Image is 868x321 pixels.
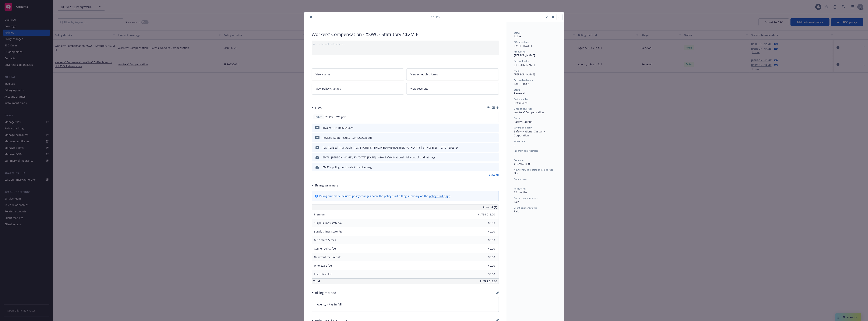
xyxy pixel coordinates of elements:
span: Carrier policy fee [314,247,336,250]
button: download file [488,155,491,159]
span: 12 months [514,190,528,194]
span: No [514,171,518,175]
a: View coverage [406,83,499,95]
div: Files [312,105,322,110]
button: download file [488,165,491,169]
span: Renewal [514,92,525,95]
button: download file [488,115,491,119]
span: Policy term [514,187,526,190]
span: Wholesale fee [314,264,332,267]
h3: Billing method [315,290,336,295]
a: View claims [312,68,404,80]
span: View policy changes [316,87,341,91]
input: 0.00 [473,237,497,243]
span: View coverage [410,87,428,91]
span: pdf [315,136,319,139]
span: Total [313,280,320,283]
input: 0.00 [473,220,497,226]
button: preview file [494,126,497,130]
span: Active [514,34,522,38]
div: Invoice - SP 4066628.pdf [323,126,354,130]
input: 0.00 [473,271,497,277]
span: Policy [431,15,440,19]
button: download file [488,126,491,130]
button: preview file [494,115,497,119]
span: [PERSON_NAME] [514,73,535,76]
span: AC(s) [514,69,520,72]
span: - [514,181,515,185]
input: 0.00 [473,263,497,269]
a: View policy changes [312,83,404,95]
div: Billing method [312,290,336,295]
div: [DATE] - [DATE] [514,41,556,48]
button: preview file [494,165,497,169]
span: Surplus lines state fee [314,230,343,233]
span: Lines of coverage [514,107,533,110]
span: Stage [514,88,520,91]
div: Billing summary [312,183,339,188]
span: $1,794,016.00 [514,162,531,166]
span: Status [514,31,521,34]
span: Producer(s) [514,50,526,53]
h3: Billing summary [315,183,339,188]
span: - [514,143,515,147]
h3: Files [315,105,322,110]
span: - [514,153,515,156]
a: View all [489,173,499,177]
div: Workers' Compensation - XSWC - Statutory / $2M EL [312,31,499,38]
div: Add internal notes here... [313,42,497,46]
span: Misc taxes & fees [314,238,336,242]
div: Billing summary includes policy changes. View the policy start billing summary on the . [319,194,451,198]
span: Program administrator [514,149,538,152]
span: Policy number [514,98,529,101]
button: preview file [494,146,497,150]
button: close [309,15,313,19]
div: EMFC - policy, certificate & invoice.msg [323,165,372,169]
input: 0.00 [473,212,497,217]
input: 0.00 [473,229,497,234]
span: Carrier [514,117,522,120]
span: Service lead team [514,79,533,82]
span: Carrier payment status [514,197,538,200]
span: SP4066628 [514,101,528,105]
span: View scheduled items [410,72,438,76]
span: Service lead(s) [514,60,530,63]
span: [PERSON_NAME] [514,63,535,67]
span: Surplus lines state tax [314,221,342,225]
span: Safety National [514,120,533,124]
span: Safety National Casualty Corporation [514,130,546,137]
span: Newfront will file state taxes and fees [514,168,553,171]
span: Wholesaler [514,140,526,143]
button: download file [488,136,491,140]
input: 0.00 [473,246,497,251]
button: download file [488,146,491,150]
span: Client payment status [514,206,537,209]
a: policy start page [429,194,450,198]
span: P&C - CRU 2 [514,82,529,86]
span: Newfront fee / rebate [314,255,342,259]
div: FW: Revised Final Audit - [US_STATE] INTERGOVERNMENTAL RISK AUTHORITY | SP 4066628 | 07/01/2023-24 [323,146,459,150]
span: Inspection fee [314,272,332,276]
span: pdf [315,126,319,129]
span: Premium [514,159,524,162]
button: preview file [494,155,497,159]
span: Writing company [514,126,532,129]
span: Premium [314,213,326,216]
button: preview file [494,136,497,140]
span: [PERSON_NAME] [514,53,535,57]
input: 0.00 [473,254,497,260]
div: Agency - Pay in full [312,297,499,312]
div: Workers' Compensation [514,110,556,114]
div: EMTI - [PERSON_NAME], PY [DATE]-[DATE] - $10k Safety National risk control budget.msg [323,155,435,159]
span: $1,794,016.00 [480,280,497,283]
span: Commission [514,178,527,181]
span: Effective dates [514,41,530,44]
span: Paid [514,210,520,213]
a: View scheduled items [406,68,499,80]
span: 25 POL EWC.pdf [326,115,346,119]
span: View claims [316,72,330,76]
span: Amount ($) [483,205,497,209]
div: Revised Audit Results - SP 4066628.pdf [323,136,372,140]
span: Policy [315,115,323,119]
span: Paid [514,200,520,204]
